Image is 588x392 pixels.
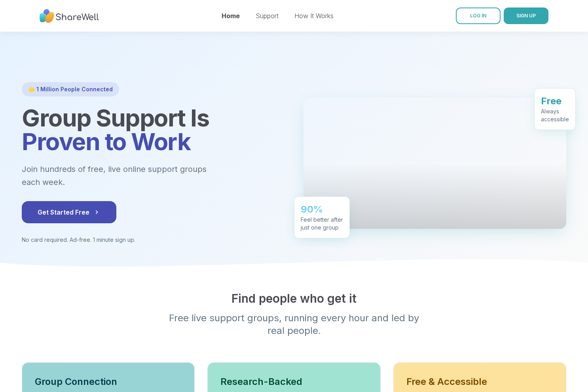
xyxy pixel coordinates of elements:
button: SIGN UP [504,8,548,24]
h1: Group Support Is [22,106,285,153]
img: ShareWell Nav Logo [40,5,99,27]
div: 🌟 1 Million People Connected [22,82,119,96]
div: Always accessible [541,107,569,123]
h3: Free & Accessible [406,375,553,388]
p: Free live support groups, running every hour and led by real people. [142,312,446,337]
button: Get Started Free [22,201,116,223]
h3: Research-Backed [220,375,367,388]
h2: Find people who get it [22,291,566,305]
div: Feel better after just one group [301,216,343,232]
div: Free [541,95,569,107]
a: Home [222,12,240,20]
a: How It Works [294,12,334,20]
div: 90% [301,203,343,216]
span: Proven to Work [22,127,190,156]
h3: Group Connection [35,375,182,388]
p: Join hundreds of free, live online support groups each week. [22,163,250,188]
p: No card required. Ad-free. 1 minute sign up. [22,236,285,244]
span: Get Started Free [38,207,101,217]
a: Support [256,12,279,20]
span: SIGN UP [516,13,536,19]
a: LOG IN [456,8,501,24]
span: LOG IN [470,13,486,19]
